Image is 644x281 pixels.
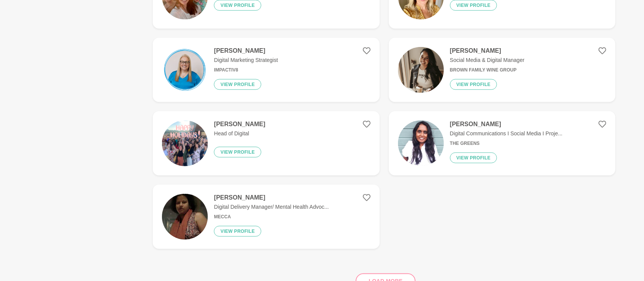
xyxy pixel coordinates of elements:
p: Digital Marketing Strategist [214,56,278,64]
h4: [PERSON_NAME] [450,120,563,128]
h6: Impactiv8 [214,67,278,73]
a: [PERSON_NAME]Social Media & Digital ManagerBrown Family Wine GroupView profile [389,38,615,102]
button: View profile [450,153,497,163]
img: 5bb6ed98c00ba31b814d0fd2fb0f0cfc57c09ca1-1080x1080.png [162,120,208,166]
a: [PERSON_NAME]Digital Delivery Manager/ Mental Health Advoc...MeccaView profile [153,185,379,249]
h4: [PERSON_NAME] [450,47,524,55]
button: View profile [450,79,497,90]
a: [PERSON_NAME]Digital Marketing StrategistImpactiv8View profile [153,38,379,102]
button: View profile [214,79,261,90]
img: 85db568765aa8c8f7ea4f3b72d0b8d82cf5d5af0-357x357.jpg [398,120,444,166]
img: 125e4231c23fbbaefb4df2d30ea71dfb3e7dafee-782x782.jpg [398,47,444,93]
img: 7aea7dc4757dbbeba6a80416ed37ffda9b789ea8-794x794.jpg [162,194,208,240]
h6: Brown Family Wine Group [450,67,524,73]
h4: [PERSON_NAME] [214,120,265,128]
button: View profile [214,226,261,237]
h4: [PERSON_NAME] [214,47,278,55]
h6: Mecca [214,214,328,220]
img: 155e877cc6fc448b71c9b234d51ed25f3f793332-800x800.png [162,47,208,93]
button: View profile [214,147,261,158]
p: Social Media & Digital Manager [450,56,524,64]
a: [PERSON_NAME]Head of DigitalView profile [153,111,379,175]
p: Digital Delivery Manager/ Mental Health Advoc... [214,203,328,211]
h6: The Greens [450,141,563,146]
p: Digital Communications I Social Media I Proje... [450,130,563,138]
h4: [PERSON_NAME] [214,194,328,201]
p: Head of Digital [214,130,265,138]
a: [PERSON_NAME]Digital Communications I Social Media I Proje...The GreensView profile [389,111,615,175]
